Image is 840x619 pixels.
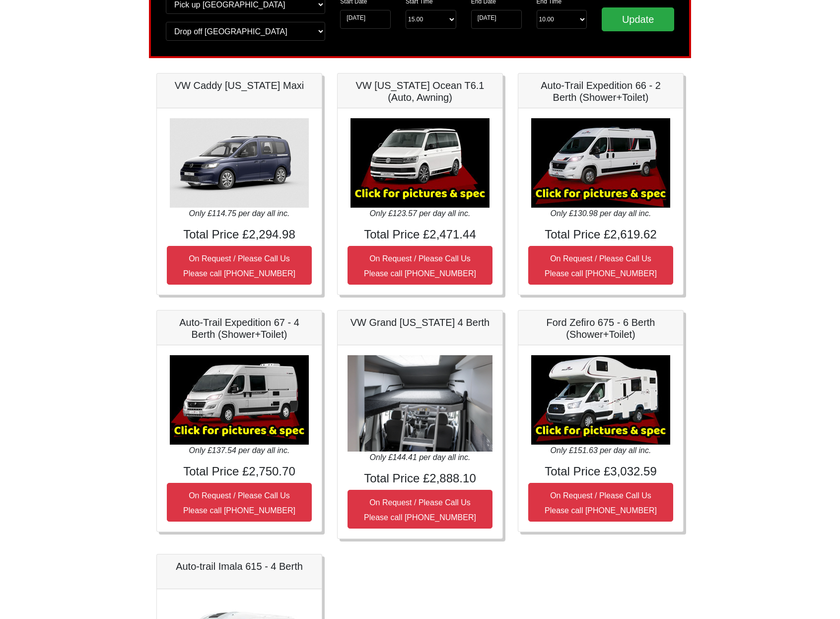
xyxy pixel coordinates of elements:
[545,254,657,278] small: On Request / Please Call Us Please call [PHONE_NUMBER]
[189,446,290,455] i: Only £137.54 per day all inc.
[167,228,312,242] h4: Total Price £2,294.98
[528,79,673,103] h5: Auto-Trail Expedition 66 - 2 Berth (Shower+Toilet)
[348,355,492,452] img: VW Grand California 4 Berth
[167,79,312,91] h5: VW Caddy [US_STATE] Maxi
[545,491,657,515] small: On Request / Please Call Us Please call [PHONE_NUMBER]
[167,560,312,572] h5: Auto-trail Imala 615 - 4 Berth
[471,10,522,29] input: Return Date
[528,316,673,340] h5: Ford Zefiro 675 - 6 Berth (Shower+Toilet)
[348,316,492,328] h5: VW Grand [US_STATE] 4 Berth
[350,118,490,208] img: VW California Ocean T6.1 (Auto, Awning)
[602,7,674,31] input: Update
[551,209,651,218] i: Only £130.98 per day all inc.
[531,118,670,208] img: Auto-Trail Expedition 66 - 2 Berth (Shower+Toilet)
[364,254,476,278] small: On Request / Please Call Us Please call [PHONE_NUMBER]
[183,254,295,278] small: On Request / Please Call Us Please call [PHONE_NUMBER]
[167,483,312,522] button: On Request / Please Call UsPlease call [PHONE_NUMBER]
[348,79,492,103] h5: VW [US_STATE] Ocean T6.1 (Auto, Awning)
[370,453,471,462] i: Only £144.41 per day all inc.
[189,209,290,218] i: Only £114.75 per day all inc.
[167,316,312,340] h5: Auto-Trail Expedition 67 - 4 Berth (Shower+Toilet)
[551,446,651,455] i: Only £151.63 per day all inc.
[348,228,492,242] h4: Total Price £2,471.44
[528,483,673,522] button: On Request / Please Call UsPlease call [PHONE_NUMBER]
[167,464,312,479] h4: Total Price £2,750.70
[167,246,312,285] button: On Request / Please Call UsPlease call [PHONE_NUMBER]
[348,490,492,529] button: On Request / Please Call UsPlease call [PHONE_NUMBER]
[348,246,492,285] button: On Request / Please Call UsPlease call [PHONE_NUMBER]
[364,498,476,522] small: On Request / Please Call Us Please call [PHONE_NUMBER]
[348,471,492,486] h4: Total Price £2,888.10
[183,491,295,515] small: On Request / Please Call Us Please call [PHONE_NUMBER]
[370,209,471,218] i: Only £123.57 per day all inc.
[528,228,673,242] h4: Total Price £2,619.62
[170,355,309,445] img: Auto-Trail Expedition 67 - 4 Berth (Shower+Toilet)
[528,246,673,285] button: On Request / Please Call UsPlease call [PHONE_NUMBER]
[531,355,670,445] img: Ford Zefiro 675 - 6 Berth (Shower+Toilet)
[528,464,673,479] h4: Total Price £3,032.59
[170,118,309,208] img: VW Caddy California Maxi
[340,10,391,29] input: Start Date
